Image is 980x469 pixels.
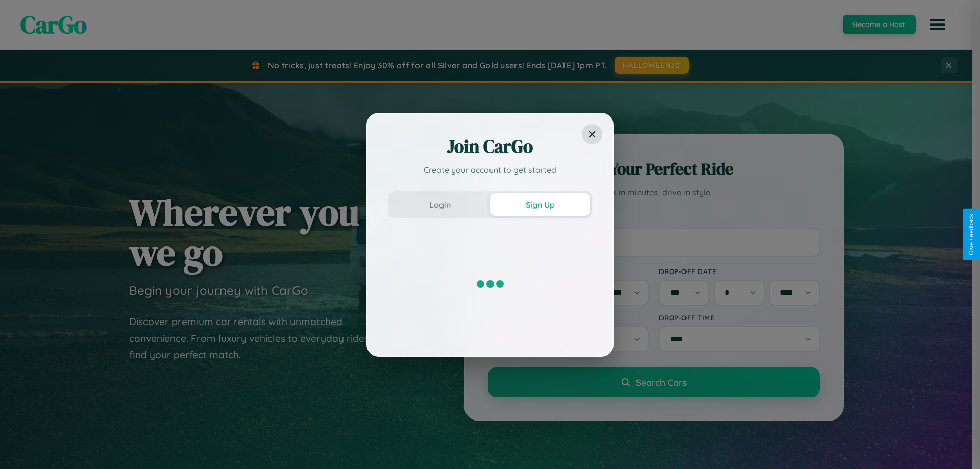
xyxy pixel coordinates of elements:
iframe: Intercom live chat [10,434,35,459]
p: Create your account to get started [388,164,592,176]
h2: Join CarGo [388,134,592,159]
button: Sign Up [490,193,590,216]
div: Give Feedback [968,214,975,255]
button: Login [390,193,490,216]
